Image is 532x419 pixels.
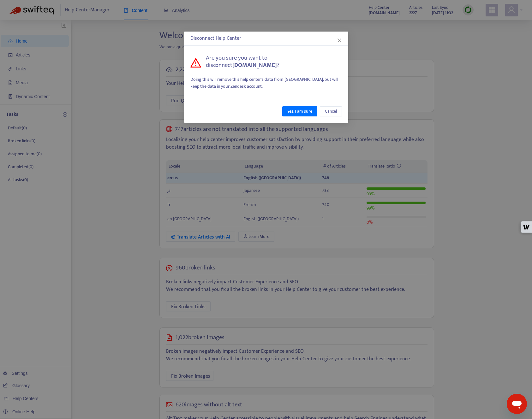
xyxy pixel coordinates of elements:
[206,55,342,69] h5: Are you sure you want to disconnect ?
[325,108,337,115] span: Cancel
[190,76,342,90] div: Doing this will remove this help center's data from [GEOGRAPHIC_DATA], but will keep the data in ...
[507,394,527,414] iframe: Button to launch messaging window
[190,57,201,68] span: warning
[320,106,342,116] button: Cancel
[232,60,277,70] b: [DOMAIN_NAME]
[336,37,343,44] button: Close
[190,35,342,42] div: Disconnect Help Center
[287,108,312,115] span: Yes, I am sure
[337,38,342,43] span: close
[282,106,317,116] button: Yes, I am sure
